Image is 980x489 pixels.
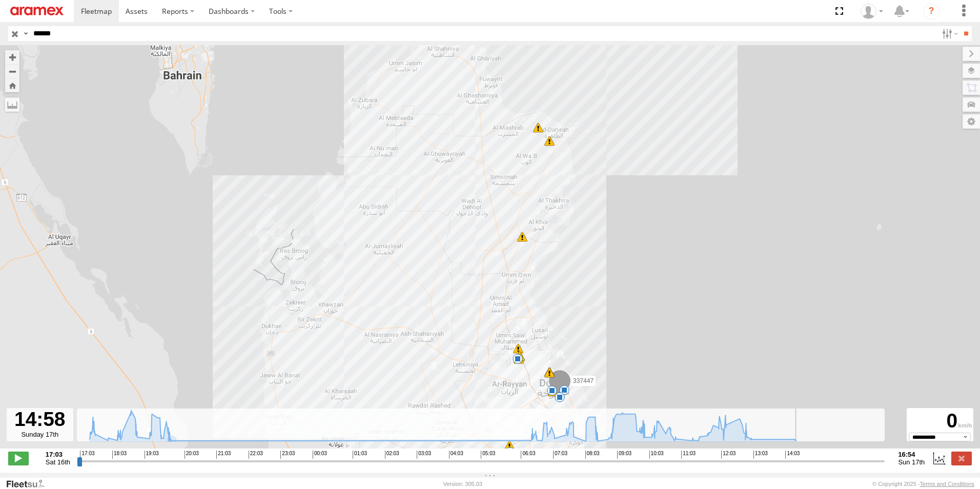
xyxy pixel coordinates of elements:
[963,114,980,129] label: Map Settings
[908,410,972,433] div: 0
[5,64,19,78] button: Zoom out
[872,481,974,487] div: © Copyright 2025 -
[443,481,482,487] div: Version: 305.03
[785,451,800,459] span: 14:03
[22,26,30,41] label: Search Query
[585,451,600,459] span: 08:03
[10,7,64,15] img: aramex-logo.svg
[721,451,736,459] span: 12:03
[923,3,940,19] i: ?
[5,50,19,64] button: Zoom in
[185,451,199,459] span: 20:03
[753,451,768,459] span: 13:03
[951,452,972,465] label: Close
[249,451,263,459] span: 22:03
[649,451,664,459] span: 10:03
[5,97,19,112] label: Measure
[449,451,463,459] span: 04:03
[481,451,495,459] span: 05:03
[145,451,159,459] span: 19:03
[8,452,29,465] label: Play/Stop
[617,451,631,459] span: 09:03
[898,451,925,458] strong: 16:54
[353,451,367,459] span: 01:03
[313,451,327,459] span: 00:03
[46,458,70,466] span: Sat 16th Aug 2025
[385,451,399,459] span: 02:03
[573,377,594,384] span: 337447
[112,451,127,459] span: 18:03
[681,451,696,459] span: 11:03
[5,78,19,92] button: Zoom Home
[216,451,231,459] span: 21:03
[553,451,567,459] span: 07:03
[898,458,925,466] span: Sun 17th Aug 2025
[46,451,70,458] strong: 17:03
[920,481,974,487] a: Terms and Conditions
[280,451,295,459] span: 23:03
[521,451,535,459] span: 06:03
[6,479,53,489] a: Visit our Website
[80,451,94,459] span: 17:03
[938,26,960,41] label: Search Filter Options
[857,4,887,19] div: Mohammed Fahim
[417,451,431,459] span: 03:03
[517,232,527,242] div: 6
